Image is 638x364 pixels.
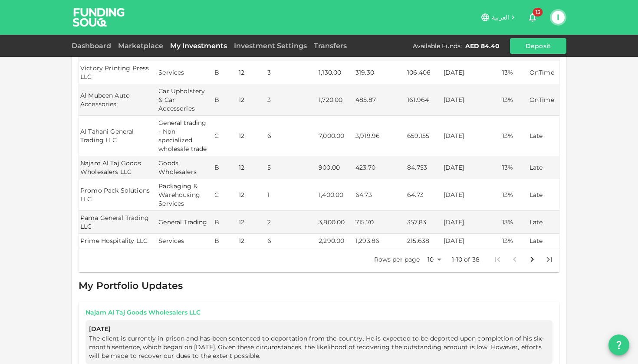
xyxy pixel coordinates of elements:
[266,61,317,84] td: 3
[523,251,541,268] button: Go to next page
[317,84,354,116] td: 1,720.00
[230,42,310,50] a: Investment Settings
[79,156,157,179] td: Najam Al Taj Goods Wholesalers LLC
[86,308,552,317] a: Najam Al Taj Goods Wholesalers LLC
[528,116,559,156] td: Late
[237,116,266,156] td: 12
[500,116,528,156] td: 13%
[213,156,237,179] td: B
[354,211,405,234] td: 715.70
[266,116,317,156] td: 6
[89,334,544,360] span: The client is currently in prison and has been sentenced to deportation from the country. He is e...
[266,234,317,248] td: 6
[442,234,500,248] td: [DATE]
[465,42,500,50] div: AED 84.40
[213,84,237,116] td: B
[405,211,441,234] td: 357.83
[528,211,559,234] td: Late
[89,324,549,334] span: [DATE]
[405,116,441,156] td: 659.155
[157,234,212,248] td: Services
[167,42,230,50] a: My Investments
[405,156,441,179] td: 84.753
[317,211,354,234] td: 3,800.00
[528,179,559,211] td: Late
[317,61,354,84] td: 1,130.00
[157,179,212,211] td: Packaging & Warehousing Services
[500,61,528,84] td: 13%
[79,84,157,116] td: Al Mubeen Auto Accessories
[266,156,317,179] td: 5
[266,179,317,211] td: 1
[413,42,462,50] div: Available Funds :
[405,179,441,211] td: 64.73
[492,13,509,21] span: العربية
[528,61,559,84] td: OnTime
[405,234,441,248] td: 215.638
[500,156,528,179] td: 13%
[608,334,629,355] button: question
[500,211,528,234] td: 13%
[528,234,559,248] td: Late
[79,234,157,248] td: Prime Hospitality LLC
[354,156,405,179] td: 423.70
[237,156,266,179] td: 12
[354,234,405,248] td: 1,293.86
[500,179,528,211] td: 13%
[552,11,565,24] button: I
[541,251,558,268] button: Go to last page
[528,84,559,116] td: OnTime
[374,255,420,264] p: Rows per page
[237,84,266,116] td: 12
[79,280,183,292] span: My Portfolio Updates
[405,61,441,84] td: 106.406
[533,8,543,16] span: 15
[500,234,528,248] td: 13%
[442,61,500,84] td: [DATE]
[79,116,157,156] td: Al Tahani General Trading LLC
[213,211,237,234] td: B
[79,179,157,211] td: Promo Pack Solutions LLC
[72,42,115,50] a: Dashboard
[442,156,500,179] td: [DATE]
[317,179,354,211] td: 1,400.00
[237,179,266,211] td: 12
[354,61,405,84] td: 319.30
[157,156,212,179] td: Goods Wholesalers
[237,211,266,234] td: 12
[213,61,237,84] td: B
[115,42,167,50] a: Marketplace
[442,116,500,156] td: [DATE]
[266,84,317,116] td: 3
[442,84,500,116] td: [DATE]
[317,234,354,248] td: 2,290.00
[266,211,317,234] td: 2
[405,84,441,116] td: 161.964
[237,234,266,248] td: 12
[442,211,500,234] td: [DATE]
[500,84,528,116] td: 13%
[524,9,541,26] button: 15
[528,156,559,179] td: Late
[510,38,566,54] button: Deposit
[424,253,444,266] div: 10
[157,61,212,84] td: Services
[157,84,212,116] td: Car Upholstery & Car Accessories
[354,179,405,211] td: 64.73
[157,211,212,234] td: General Trading
[237,61,266,84] td: 12
[442,179,500,211] td: [DATE]
[354,116,405,156] td: 3,919.96
[354,84,405,116] td: 485.87
[213,179,237,211] td: C
[452,255,480,264] p: 1-10 of 38
[79,61,157,84] td: Victory Printing Press LLC
[317,116,354,156] td: 7,000.00
[213,234,237,248] td: B
[317,156,354,179] td: 900.00
[213,116,237,156] td: C
[310,42,350,50] a: Transfers
[79,211,157,234] td: Pama General Trading LLC
[157,116,212,156] td: General trading - Non specialized wholesale trade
